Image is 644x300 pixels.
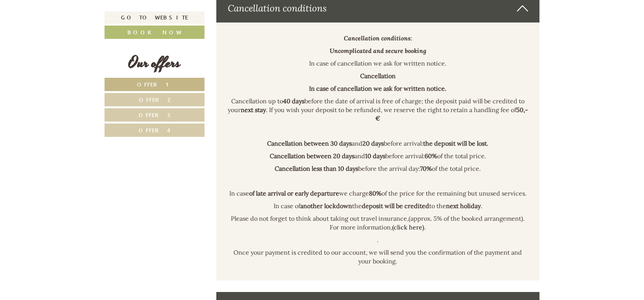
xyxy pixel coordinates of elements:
em: Uncomplicated and secure booking [330,47,426,55]
strong: the deposit will be lost. [423,140,488,147]
em: Cancellation conditions: [344,34,412,42]
div: Our offers [105,52,204,74]
p: Cancellation up to before the date of arrival is free of charge; the deposit paid will be credite... [228,97,528,123]
span: Offer 3 [138,111,171,119]
p: Once your payment is credited to our account, we will send you the confirmation of the payment an... [228,248,528,266]
strong: Cancellation between 20 days [270,152,354,160]
p: In case of the to the . [228,202,528,210]
strong: 70% [420,165,432,172]
a: Book now [105,26,204,39]
strong: deposit will be credited [362,202,429,210]
strong: Cancellation between 30 days [267,140,352,147]
p: . [228,236,528,244]
span: Offer 4 [138,127,171,134]
a: Go to website [105,11,204,24]
span: Offer 1 [137,81,172,88]
strong: 40 days [283,97,304,105]
strong: next holiday [446,202,481,210]
p: In case we charge of the price for the remaining but unused services. [228,189,528,198]
p: Please do not forget to think about taking out travel insurance,(approx. 5% of the booked arrange... [228,214,528,232]
strong: Cancellation less than 10 days [275,165,358,172]
strong: another lockdown [300,202,352,210]
strong: next stay [241,106,266,114]
strong: of late [249,189,266,197]
strong: departure [310,189,339,197]
strong: In case of cancellation we ask for written notice. [309,85,446,92]
strong: Cancellation [360,72,396,80]
p: In case of cancellation we ask for written notice. [228,59,528,68]
p: and before arrival: [228,139,528,148]
strong: 10 days [365,152,385,160]
span: Offer 2 [139,96,171,103]
strong: 80% [369,189,382,197]
a: (click here) [392,223,424,231]
p: before the arrival day: of the total price. [228,164,528,173]
strong: 20 days [362,140,384,147]
strong: 60% [425,152,437,160]
p: and before arrival: of the total price. [228,152,528,160]
strong: arrival or early [268,189,309,197]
